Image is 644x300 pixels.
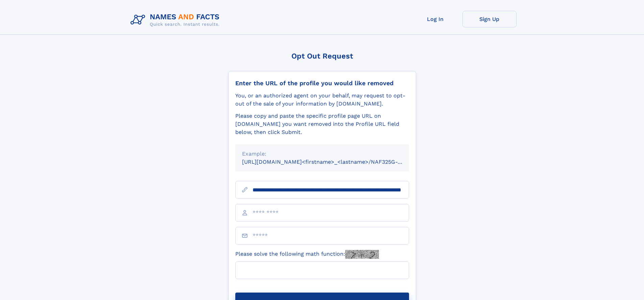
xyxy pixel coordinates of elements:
[235,79,409,87] div: Enter the URL of the profile you would like removed
[408,11,462,27] a: Log In
[228,52,416,60] div: Opt Out Request
[235,250,379,259] label: Please solve the following math function:
[242,159,422,165] small: [URL][DOMAIN_NAME]<firstname>_<lastname>/NAF325G-xxxxxxxx
[235,112,409,136] div: Please copy and paste the specific profile page URL on [DOMAIN_NAME] you want removed into the Pr...
[242,150,402,158] div: Example:
[235,92,409,108] div: You, or an authorized agent on your behalf, may request to opt-out of the sale of your informatio...
[462,11,517,27] a: Sign Up
[128,11,225,29] img: Logo Names and Facts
